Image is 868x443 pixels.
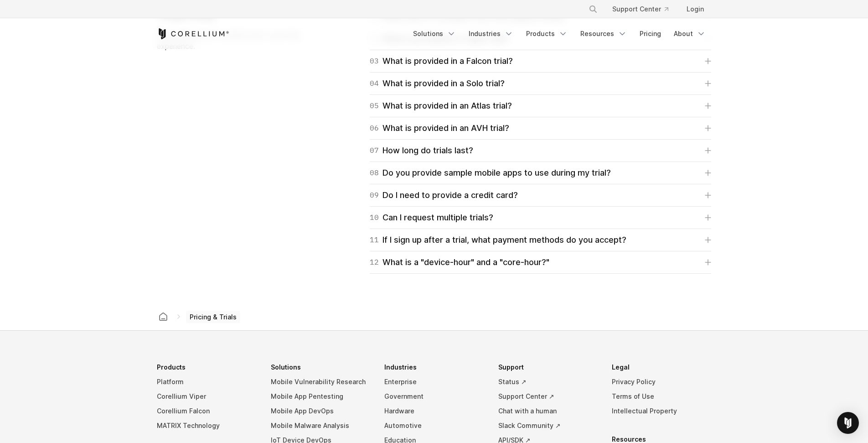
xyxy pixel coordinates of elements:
[612,375,711,389] a: Privacy Policy
[370,211,379,224] span: 10
[408,26,711,42] div: Navigation Menu
[271,375,370,389] a: Mobile Vulnerability Research
[370,122,711,135] a: 06What is provided in an AVH trial?
[370,189,518,202] div: Do I need to provide a credit card?
[498,389,598,404] a: Support Center ↗
[370,99,379,112] span: 05
[668,26,711,42] a: About
[157,418,256,433] a: MATRIX Technology
[605,1,676,17] a: Support Center
[370,55,711,68] a: 03What is provided in a Falcon trial?
[155,310,171,323] a: Corellium home
[370,256,711,269] a: 12What is a "device-hour" and a "core-hour?"
[370,234,711,246] a: 11If I sign up after a trial, what payment methods do you accept?
[370,99,711,112] a: 05What is provided in an Atlas trial?
[370,234,379,246] span: 11
[370,55,379,68] span: 03
[498,375,598,389] a: Status ↗
[370,256,379,269] span: 12
[370,234,626,246] div: If I sign up after a trial, what payment methods do you accept?
[370,122,509,135] div: What is provided in an AVH trial?
[370,211,711,224] a: 10Can I request multiple trials?
[370,144,711,157] a: 07How long do trials last?
[521,26,573,42] a: Products
[370,55,513,68] div: What is provided in a Falcon trial?
[157,375,256,389] a: Platform
[370,211,493,224] div: Can I request multiple trials?
[157,28,229,39] a: Corellium Home
[370,144,473,157] div: How long do trials last?
[384,389,484,404] a: Government
[612,404,711,418] a: Intellectual Property
[370,189,379,202] span: 09
[384,418,484,433] a: Automotive
[370,77,505,90] div: What is provided in a Solo trial?
[408,26,461,42] a: Solutions
[370,144,379,157] span: 07
[679,1,711,17] a: Login
[370,99,512,112] div: What is provided in an Atlas trial?
[578,1,711,17] div: Navigation Menu
[370,189,711,202] a: 09Do I need to provide a credit card?
[612,389,711,404] a: Terms of Use
[370,167,379,179] span: 08
[370,77,711,90] a: 04What is provided in a Solo trial?
[271,404,370,418] a: Mobile App DevOps
[575,26,632,42] a: Resources
[498,404,598,418] a: Chat with a human
[370,167,611,179] div: Do you provide sample mobile apps to use during my trial?
[384,404,484,418] a: Hardware
[837,412,859,434] div: Open Intercom Messenger
[271,389,370,404] a: Mobile App Pentesting
[271,418,370,433] a: Mobile Malware Analysis
[370,167,711,179] a: 08Do you provide sample mobile apps to use during my trial?
[634,26,666,42] a: Pricing
[186,311,240,323] span: Pricing & Trials
[370,256,549,269] div: What is a "device-hour" and a "core-hour?"
[370,77,379,90] span: 04
[498,418,598,433] a: Slack Community ↗
[384,375,484,389] a: Enterprise
[585,1,601,17] button: Search
[157,404,256,418] a: Corellium Falcon
[157,389,256,404] a: Corellium Viper
[463,26,519,42] a: Industries
[370,122,379,135] span: 06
